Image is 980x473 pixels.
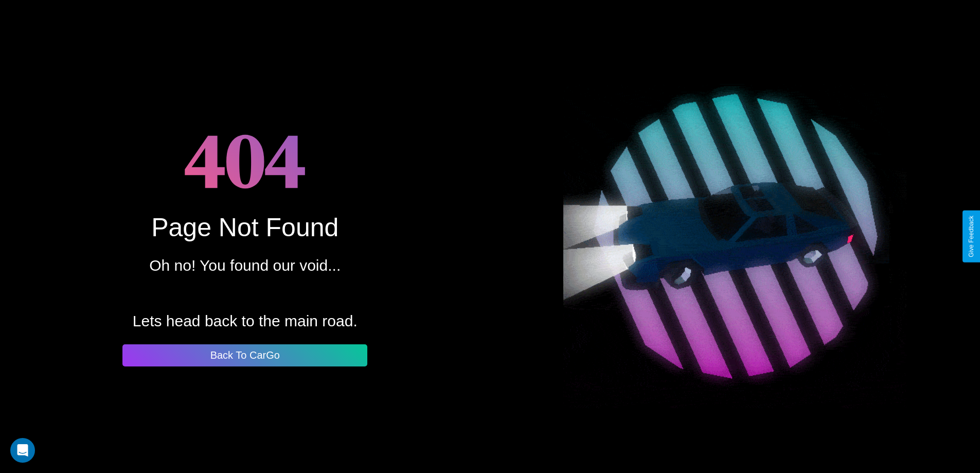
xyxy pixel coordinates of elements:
[122,344,367,366] button: Back To CarGo
[133,252,358,335] p: Oh no! You found our void... Lets head back to the main road.
[184,107,306,213] h1: 404
[563,65,906,408] img: spinning car
[10,438,35,463] div: Open Intercom Messenger
[968,216,975,257] div: Give Feedback
[151,213,338,242] div: Page Not Found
